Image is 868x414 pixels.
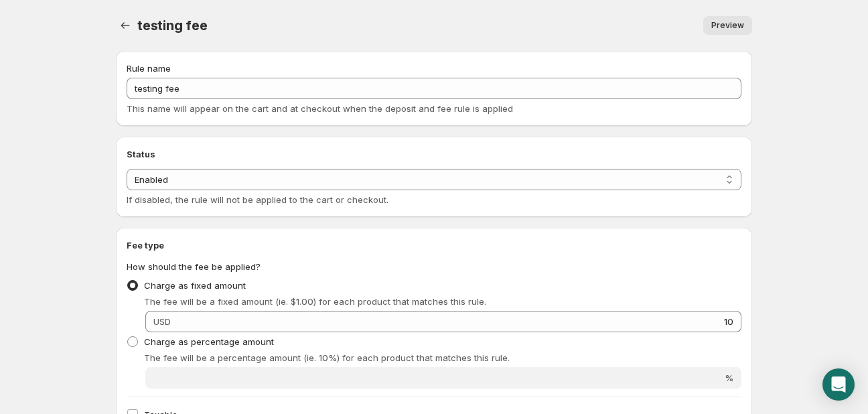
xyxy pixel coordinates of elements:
h2: Fee type [127,238,741,252]
span: This name will appear on the cart and at checkout when the deposit and fee rule is applied [127,103,513,114]
span: % [725,372,733,383]
button: Settings [116,16,135,35]
p: The fee will be a percentage amount (ie. 10%) for each product that matches this rule. [144,351,741,364]
span: testing fee [137,17,208,33]
span: Charge as fixed amount [144,280,246,291]
span: Preview [711,20,744,31]
a: Preview [703,16,752,35]
span: The fee will be a fixed amount (ie. $1.00) for each product that matches this rule. [144,296,486,307]
div: Open Intercom Messenger [822,368,855,401]
span: How should the fee be applied? [127,261,261,272]
span: Charge as percentage amount [144,336,274,347]
span: Rule name [127,63,171,74]
span: If disabled, the rule will not be applied to the cart or checkout. [127,194,388,205]
span: USD [153,316,171,327]
h2: Status [127,147,741,161]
